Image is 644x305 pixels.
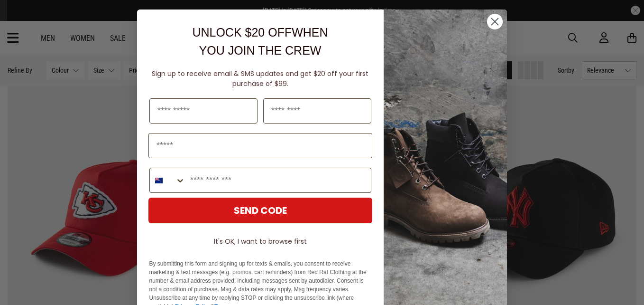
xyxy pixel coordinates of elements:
[148,233,372,250] button: It's OK, I want to browse first
[148,133,372,158] input: Email
[8,4,36,32] button: Open LiveChat chat widget
[148,198,372,223] button: SEND CODE
[150,168,185,192] button: Search Countries
[193,26,292,39] span: UNLOCK $20 OFF
[149,98,258,124] input: First Name
[292,26,328,39] span: WHEN
[199,44,322,57] span: YOU JOIN THE CREW
[152,69,369,88] span: Sign up to receive email & SMS updates and get $20 off your first purchase of $99.
[155,177,163,184] img: New Zealand
[487,13,503,30] button: Close dialog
